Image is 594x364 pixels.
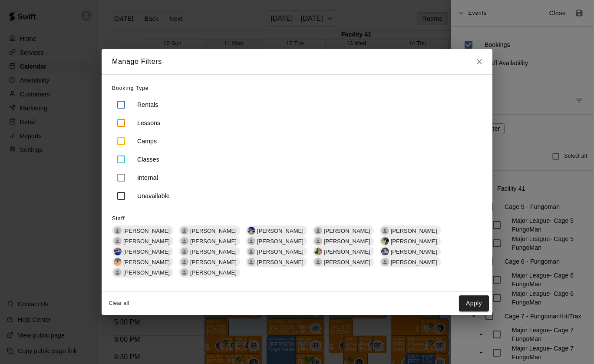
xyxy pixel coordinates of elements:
[137,137,157,146] p: Camps
[313,257,374,267] div: [PERSON_NAME]
[314,227,322,235] div: Josh Flores
[187,228,240,234] span: [PERSON_NAME]
[179,246,240,257] div: [PERSON_NAME]
[381,227,389,235] div: Elijah Hansen
[313,246,374,257] div: Mac Bailey[PERSON_NAME]
[137,100,158,109] p: Rentals
[314,248,322,255] img: Mac Bailey
[181,227,188,235] div: Mason Hickman
[181,248,188,255] div: Madelynn Coles
[120,228,173,234] span: [PERSON_NAME]
[114,258,122,266] img: Juli King
[114,227,122,235] div: Caden Adams
[187,259,240,265] span: [PERSON_NAME]
[112,225,173,236] div: [PERSON_NAME]
[246,246,307,257] div: [PERSON_NAME]
[387,228,441,234] span: [PERSON_NAME]
[137,173,158,182] p: Internal
[254,228,307,234] span: [PERSON_NAME]
[381,248,389,255] img: Jake Buchanan
[181,268,188,276] div: Jessica Shrum
[114,248,122,255] img: Nick Marconi
[112,246,173,257] div: Nick Marconi[PERSON_NAME]
[246,257,307,267] div: [PERSON_NAME]
[254,238,307,245] span: [PERSON_NAME]
[187,269,240,276] span: [PERSON_NAME]
[387,238,441,245] span: [PERSON_NAME]
[137,119,160,127] p: Lessons
[379,236,441,246] div: Josh Trudeau[PERSON_NAME]
[320,248,374,255] span: [PERSON_NAME]
[246,236,307,246] div: [PERSON_NAME]
[381,258,389,266] div: Jaz Flowers
[314,258,322,266] div: Bailey Daughtry
[120,238,173,245] span: [PERSON_NAME]
[387,259,441,265] span: [PERSON_NAME]
[313,225,374,236] div: [PERSON_NAME]
[120,248,173,255] span: [PERSON_NAME]
[105,296,133,311] button: Clear all
[254,259,307,265] span: [PERSON_NAME]
[320,238,374,245] span: [PERSON_NAME]
[181,258,188,266] div: Bryanna Wilson
[112,85,149,91] span: Booking Type
[247,258,255,266] div: Jeremy Hazelbaker
[179,236,240,246] div: [PERSON_NAME]
[137,192,170,200] p: Unavailable
[459,295,489,311] button: Apply
[112,267,173,278] div: [PERSON_NAME]
[187,238,240,245] span: [PERSON_NAME]
[320,228,374,234] span: [PERSON_NAME]
[179,267,240,278] div: [PERSON_NAME]
[112,236,173,246] div: [PERSON_NAME]
[313,236,374,246] div: [PERSON_NAME]
[379,246,441,257] div: Jake Buchanan[PERSON_NAME]
[379,257,441,267] div: [PERSON_NAME]
[247,248,255,255] div: Mark Strong
[254,248,307,255] span: [PERSON_NAME]
[112,215,125,222] span: Staff
[120,269,173,276] span: [PERSON_NAME]
[379,225,441,236] div: [PERSON_NAME]
[314,237,322,245] div: Josh Jones
[114,268,122,276] div: Heather Trudeau
[179,225,240,236] div: [PERSON_NAME]
[114,237,122,245] div: Ella Russell
[187,248,240,255] span: [PERSON_NAME]
[247,227,255,235] img: Dalton Pyzer
[320,259,374,265] span: [PERSON_NAME]
[472,49,487,74] button: Close
[120,259,173,265] span: [PERSON_NAME]
[247,237,255,245] div: Kyle Kemp
[137,155,159,164] p: Classes
[112,257,173,267] div: Juli King[PERSON_NAME]
[246,225,307,236] div: Dalton Pyzer[PERSON_NAME]
[179,257,240,267] div: [PERSON_NAME]
[181,237,188,245] div: David Flores
[387,248,441,255] span: [PERSON_NAME]
[102,49,172,74] h2: Manage Filters
[381,237,389,245] img: Josh Trudeau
